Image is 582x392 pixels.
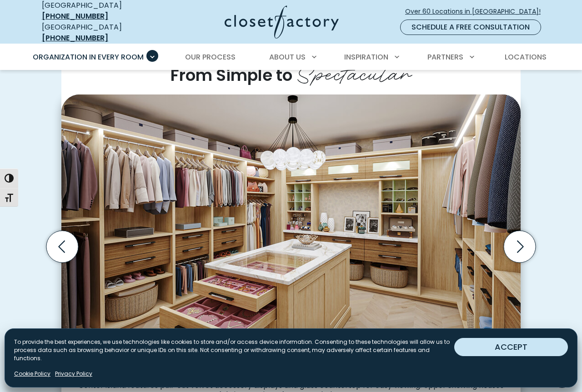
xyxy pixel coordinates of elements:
span: Partners [427,52,463,62]
span: From Simple to [171,64,292,86]
a: Cookie Policy [14,370,50,378]
button: Previous slide [43,227,82,266]
a: [PHONE_NUMBER] [42,11,108,21]
span: Inspiration [344,52,388,62]
span: About Us [269,52,306,62]
span: Over 60 Locations in [GEOGRAPHIC_DATA]! [405,7,548,16]
img: Closet Factory Logo [225,5,339,39]
a: Schedule a Free Consultation [400,20,541,35]
span: Our Process [185,52,236,62]
a: [PHONE_NUMBER] [42,33,108,43]
button: ACCEPT [454,338,568,356]
img: Modern wood walk-in closet with island drawers showcasing velvet jewelry drawers and light strips... [61,94,521,374]
p: To provide the best experiences, we use technologies like cookies to store and/or access device i... [14,338,454,362]
button: Next slide [500,227,539,266]
a: Over 60 Locations in [GEOGRAPHIC_DATA]! [405,4,548,20]
div: [GEOGRAPHIC_DATA] [42,22,153,44]
span: Locations [505,52,547,62]
nav: Primary Menu [26,45,556,70]
a: Privacy Policy [55,370,92,378]
span: Organization in Every Room [33,52,144,62]
span: Spectacular [296,55,411,88]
